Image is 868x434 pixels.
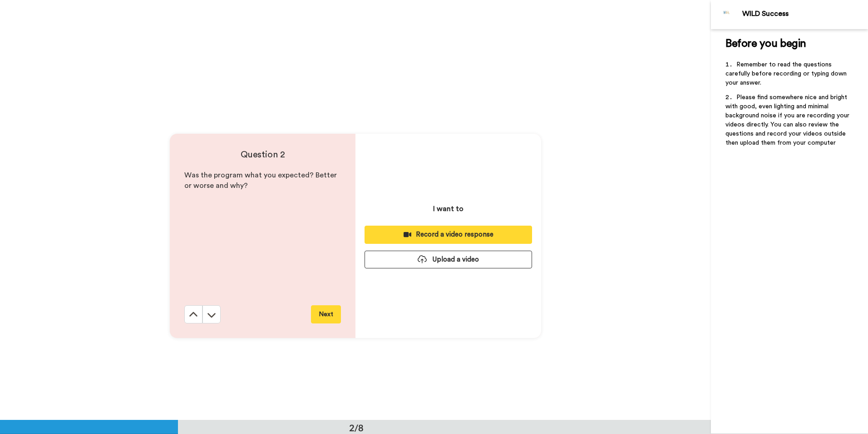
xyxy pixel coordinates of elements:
button: Next [311,305,341,323]
span: Please find somewhere nice and bright with good, even lighting and minimal background noise if yo... [725,94,851,146]
div: Record a video response [372,230,525,239]
div: WILD Success [742,10,868,18]
button: Record a video response [365,226,532,243]
div: 2/8 [335,421,378,434]
span: Before you begin [725,38,806,49]
span: Was the program what you expected? Better or worse and why? [184,172,339,189]
h4: Question 2 [184,148,341,161]
span: Remember to read the questions carefully before recording or typing down your answer. [725,61,848,86]
button: Upload a video [365,251,532,268]
img: Profile Image [716,4,738,25]
p: I want to [433,203,464,214]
